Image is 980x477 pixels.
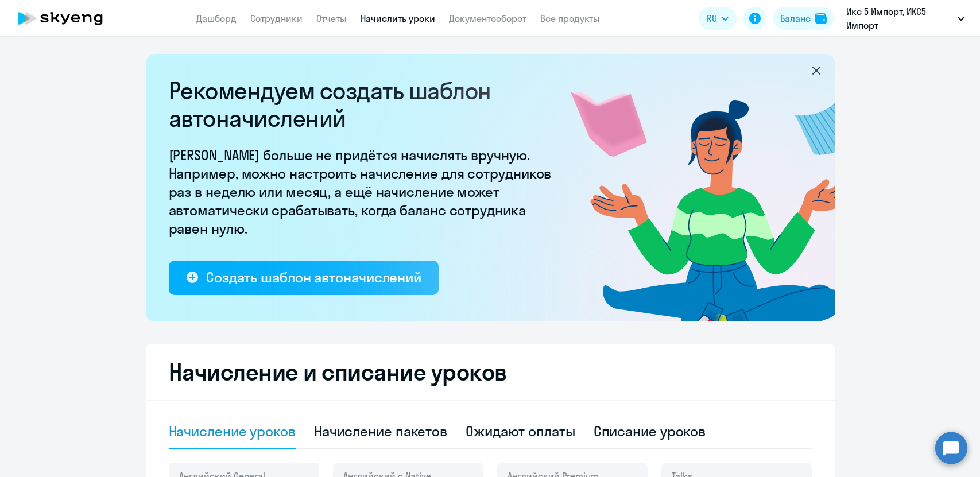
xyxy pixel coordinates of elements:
[699,7,737,30] button: RU
[449,13,526,24] a: Документооборот
[169,77,559,132] h2: Рекомендуем создать шаблон автоначислений
[815,13,827,24] img: balance
[594,422,706,440] div: Списание уроков
[169,358,812,386] h2: Начисление и списание уроков
[169,261,439,295] button: Создать шаблон автоначислений
[206,268,421,286] div: Создать шаблон автоначислений
[540,13,600,24] a: Все продукты
[169,146,559,238] p: [PERSON_NAME] больше не придётся начислять вручную. Например, можно настроить начисление для сотр...
[773,7,834,30] button: Балансbalance
[707,11,717,25] span: RU
[196,13,237,24] a: Дашборд
[466,422,575,440] div: Ожидают оплаты
[314,422,447,440] div: Начисление пакетов
[169,422,296,440] div: Начисление уроков
[780,11,811,25] div: Баланс
[840,5,970,32] button: Икс 5 Импорт, ИКС5 Импорт
[361,13,435,24] a: Начислить уроки
[250,13,303,24] a: Сотрудники
[846,5,953,32] p: Икс 5 Импорт, ИКС5 Импорт
[316,13,347,24] a: Отчеты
